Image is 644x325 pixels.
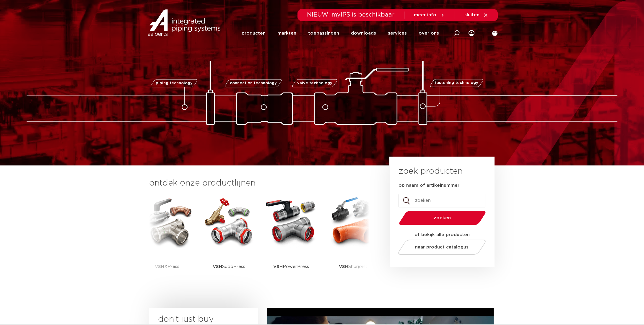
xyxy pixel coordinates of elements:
[435,81,478,85] span: fastening technology
[155,81,192,85] span: piping technology
[202,195,256,285] a: VSHSudoPress
[414,216,471,220] span: zoeken
[326,195,380,285] a: VSHShurjoint
[351,21,376,45] a: downloads
[155,248,179,285] p: XPress
[419,21,439,45] a: over ons
[242,21,266,45] a: producten
[264,195,318,285] a: VSHPowerPress
[414,12,445,18] a: meer info
[397,240,487,255] a: naar product catalogus
[397,210,488,225] button: zoeken
[339,264,348,269] strong: VSH
[399,194,485,207] input: zoeken
[464,13,479,17] span: sluiten
[388,21,407,45] a: services
[297,81,332,85] span: valve technology
[213,248,245,285] p: SudoPress
[273,264,283,269] strong: VSH
[339,248,367,285] p: Shurjoint
[273,248,309,285] p: PowerPress
[277,21,296,45] a: markten
[155,264,164,269] strong: VSH
[414,233,470,237] strong: of bekijk alle producten
[469,21,474,45] div: my IPS
[399,165,463,177] h3: zoek producten
[464,12,488,18] a: sluiten
[149,177,370,189] h3: ontdek onze productlijnen
[230,81,277,85] span: connection technology
[415,245,469,249] span: naar product catalogus
[213,264,222,269] strong: VSH
[307,12,395,18] span: NIEUW: myIPS is beschikbaar
[414,13,436,17] span: meer info
[308,21,339,45] a: toepassingen
[242,21,439,45] nav: Menu
[140,195,193,285] a: VSHXPress
[399,183,459,188] label: op naam of artikelnummer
